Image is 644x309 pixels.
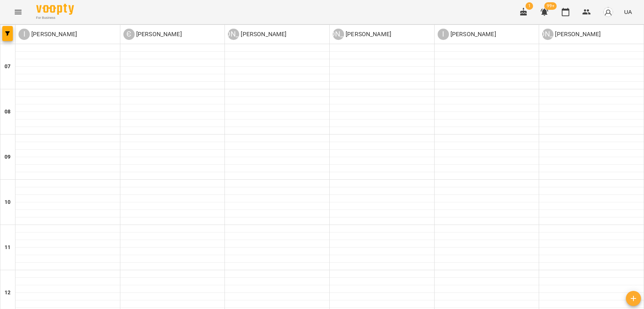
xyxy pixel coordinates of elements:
h6: 08 [5,108,11,116]
div: Ірина Демидюк [438,29,496,40]
div: І [18,29,30,40]
p: [PERSON_NAME] [239,30,286,39]
span: 99+ [544,2,557,10]
div: [PERSON_NAME] [542,29,553,40]
h6: 12 [5,289,11,297]
div: [PERSON_NAME] [333,29,344,40]
div: Інна Фортунатова [18,29,77,40]
p: [PERSON_NAME] [344,30,391,39]
h6: 11 [5,243,11,252]
h6: 10 [5,198,11,207]
p: [PERSON_NAME] [30,30,77,39]
a: [PERSON_NAME] [PERSON_NAME] [333,29,391,40]
button: Menu [9,3,27,21]
a: Є [PERSON_NAME] [123,29,182,40]
button: Створити урок [626,291,641,306]
p: [PERSON_NAME] [135,30,182,39]
a: [PERSON_NAME] [PERSON_NAME] [542,29,601,40]
h6: 07 [5,63,11,71]
a: [PERSON_NAME] [PERSON_NAME] [228,29,286,40]
div: Єлизавета Красильникова [123,29,182,40]
a: І [PERSON_NAME] [18,29,77,40]
div: Є [123,29,135,40]
div: І [438,29,449,40]
span: For Business [36,15,74,20]
a: І [PERSON_NAME] [438,29,496,40]
span: 1 [526,2,533,10]
div: Юлія Драгомощенко [333,29,391,40]
p: [PERSON_NAME] [553,30,601,39]
span: UA [624,8,632,16]
div: [PERSON_NAME] [228,29,239,40]
img: Voopty Logo [36,4,74,15]
img: avatar_s.png [603,7,613,17]
button: UA [621,5,635,19]
h6: 09 [5,153,11,161]
p: [PERSON_NAME] [449,30,496,39]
